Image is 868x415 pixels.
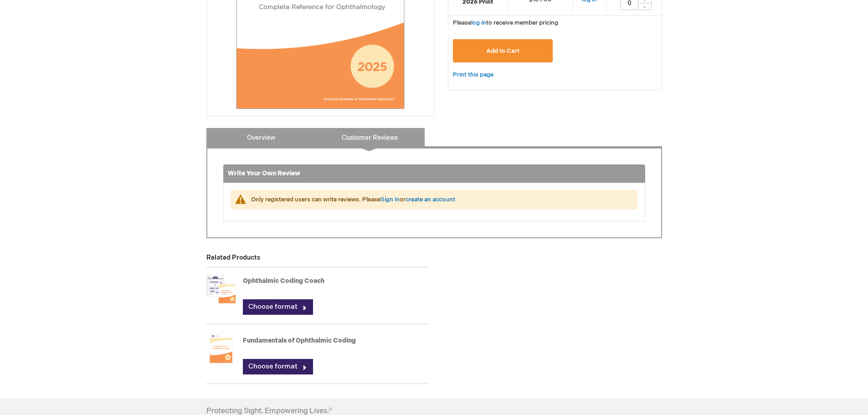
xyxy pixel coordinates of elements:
[251,195,629,204] div: Only registered users can write reviews. Please or
[243,359,313,374] a: Choose format
[380,196,400,203] a: Sign in
[206,128,316,146] a: Overview
[453,39,553,62] button: Add to Cart
[638,3,652,10] div: -
[243,277,324,285] a: Ophthalmic Coding Coach
[315,128,425,146] a: Customer Reviews
[471,19,486,26] a: log in
[206,271,236,307] img: Ophthalmic Coding Coach
[243,299,313,315] a: Choose format
[228,169,300,177] strong: Write Your Own Review
[453,69,493,81] a: Print this page
[243,337,356,344] a: Fundamentals of Ophthalmic Coding
[453,19,558,26] span: Please to receive member pricing
[486,47,519,55] span: Add to Cart
[406,196,455,203] a: create an account
[206,330,236,367] img: Fundamentals of Ophthalmic Coding
[206,254,260,261] strong: Related Products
